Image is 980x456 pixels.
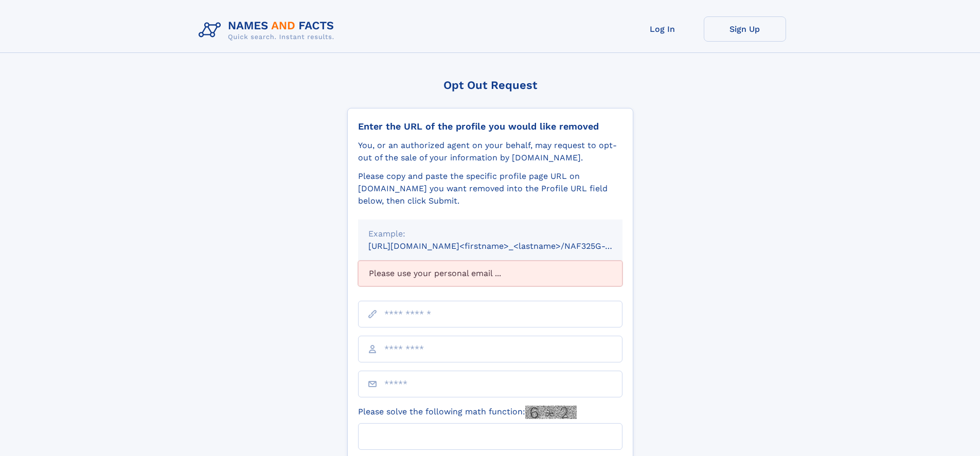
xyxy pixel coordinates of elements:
div: Please use your personal email ... [358,261,622,286]
div: Please copy and paste the specific profile page URL on [DOMAIN_NAME] you want removed into the Pr... [358,170,622,207]
a: Log In [621,16,704,42]
label: Please solve the following math function: [358,406,577,419]
div: You, or an authorized agent on your behalf, may request to opt-out of the sale of your informatio... [358,139,622,164]
div: Enter the URL of the profile you would like removed [358,121,622,132]
a: Sign Up [704,16,786,42]
img: Logo Names and Facts [194,16,343,44]
div: Opt Out Request [347,79,633,92]
small: [URL][DOMAIN_NAME]<firstname>_<lastname>/NAF325G-xxxxxxxx [368,241,642,251]
div: Example: [368,228,612,240]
